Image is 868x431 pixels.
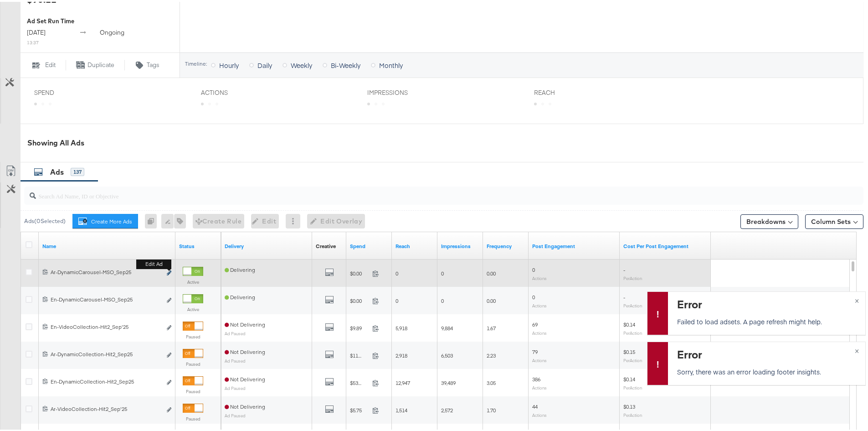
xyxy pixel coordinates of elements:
b: Edit ad [136,258,171,267]
span: 69 [532,319,538,326]
button: Duplicate [66,58,125,69]
span: 2,572 [441,405,453,412]
span: 1.67 [487,323,496,330]
span: Not Delivering [225,401,265,408]
a: The average cost per action related to your Page's posts as a result of your ad. [623,241,707,248]
span: Bi-Weekly [331,59,360,68]
sub: Per Action [623,274,642,279]
div: Timeline: [185,59,207,65]
span: Weekly [291,59,312,68]
sub: Actions [532,274,547,279]
span: 0 [441,268,444,275]
span: 0.00 [487,296,496,302]
span: 0 [532,292,535,299]
span: Edit [45,59,56,68]
button: Create More Ads [72,212,138,227]
input: Search Ad Name, ID or Objective [36,182,786,199]
span: Duplicate [87,59,114,68]
span: REACH [534,87,602,95]
div: En-DynamicCollection-Hit2_Sep25 [51,376,161,384]
label: Active [183,305,203,311]
span: Not Delivering [225,374,265,381]
div: Showing All Ads [27,136,863,146]
span: Monthly [379,59,403,68]
span: ongoing [100,26,124,35]
span: 1.70 [487,405,496,412]
span: ACTIONS [201,87,269,95]
span: $11.73 [350,350,369,357]
span: 44 [532,401,538,408]
span: Not Delivering [225,319,265,326]
button: Column Sets [805,213,863,227]
span: 1,514 [395,405,407,412]
span: $5.75 [350,405,369,412]
span: 12,947 [395,378,410,384]
label: Paused [183,359,203,365]
label: Paused [183,387,203,393]
div: Error [677,295,854,310]
span: $9.89 [350,323,369,330]
div: En-DynamicCarousel-MSO_Sep25 [51,294,161,301]
span: × [855,293,859,303]
a: The total amount spent to date. [350,241,388,248]
span: 6,503 [441,350,453,357]
span: 0 [532,265,535,271]
span: $0.14 [623,319,635,326]
button: Breakdowns [740,213,798,227]
sub: Per Action [623,410,642,416]
sub: Actions [532,356,547,361]
a: The average number of times your ad was served to each person. [487,241,525,248]
p: Sorry, there was an error loading footer insights. [677,365,854,374]
button: Tags [125,58,170,69]
sub: Per Action [623,383,642,389]
span: Delivering [225,265,255,271]
span: $0.14 [623,374,635,381]
span: IMPRESSIONS [367,87,436,95]
span: 0 [441,296,444,302]
label: Active [183,277,203,283]
span: × [855,343,859,353]
span: 79 [532,347,538,353]
button: × [848,340,865,357]
sub: Actions [532,301,547,306]
button: Edit [20,58,66,69]
span: Tags [147,59,159,68]
span: 2,918 [395,350,407,357]
span: Hourly [219,59,239,68]
a: The number of actions related to your Page's posts as a result of your ad. [532,241,616,248]
div: Ad Set Run Time [27,15,173,24]
span: 2.23 [487,350,496,357]
span: 9,884 [441,323,453,330]
a: Reflects the ability of your Ad to achieve delivery. [225,241,308,248]
span: 0 [395,296,398,302]
span: 0.00 [487,268,496,275]
span: - [623,265,625,271]
span: 0 [395,268,398,275]
div: Ar-DynamicCollection-Hit2_Sep25 [51,349,161,356]
div: Error [677,345,854,360]
div: Ads ( 0 Selected) [24,215,66,223]
span: - [623,292,625,299]
sub: 13:37 [27,37,39,44]
div: En-VideoCollection-Hit2_Sep'25 [51,322,161,329]
a: The number of times your ad was served. On mobile apps an ad is counted as served the first time ... [441,241,479,248]
label: Paused [183,414,203,420]
sub: Actions [532,328,547,334]
sub: Ad Paused [225,356,246,362]
a: The number of people your ad was served to. [395,241,434,248]
sub: Actions [532,410,547,416]
span: 3.05 [487,378,496,384]
sub: Per Action [623,301,642,306]
span: 5,918 [395,323,407,330]
p: Failed to load adsets. A page refresh might help. [677,315,854,324]
sub: Per Action [623,328,642,334]
div: Ar-DynamicCarousel-MSO_Sep25 [51,267,161,274]
a: Shows the current state of your Ad. [179,241,217,248]
span: Not Delivering [225,347,265,353]
div: Ar-VideoCollection-Hit2_Sep'25 [51,404,161,411]
sub: Ad Paused [225,384,246,389]
span: $0.00 [350,268,369,275]
sub: Per Action [623,356,642,361]
button: Edit ad [166,267,172,276]
sub: Ad Paused [225,411,246,416]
